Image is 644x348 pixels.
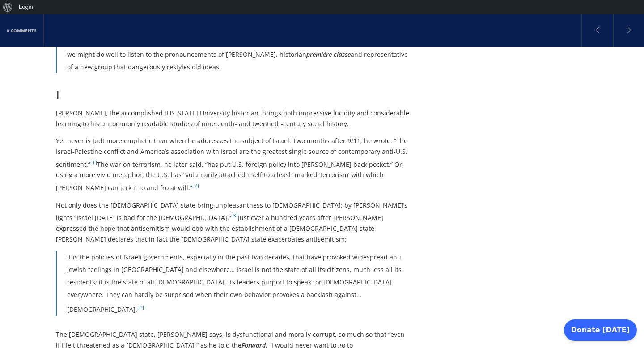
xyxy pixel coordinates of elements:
p: It is the policies of Israeli governments, especially in the past two decades, that have provoked... [67,251,411,316]
a: [4] [137,304,144,310]
a: [3] [231,212,238,219]
h3: I [56,87,411,103]
em: première classe [306,50,351,59]
a: [2] [192,182,199,189]
a: [1] [90,159,97,166]
p: Not only does the [DEMOGRAPHIC_DATA] state bring unpleasantness to [DEMOGRAPHIC_DATA]: by [PERSON... [56,200,411,245]
p: Another generation of anti-Israel intellectuals is coming into its own. To understand what this p... [67,36,411,73]
p: [PERSON_NAME], the accomplished [US_STATE] University historian, brings both impressive lucidity ... [56,108,411,129]
p: Yet never is Judt more emphatic than when he addresses the subject of Israel. Two months after 9/... [56,136,411,193]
